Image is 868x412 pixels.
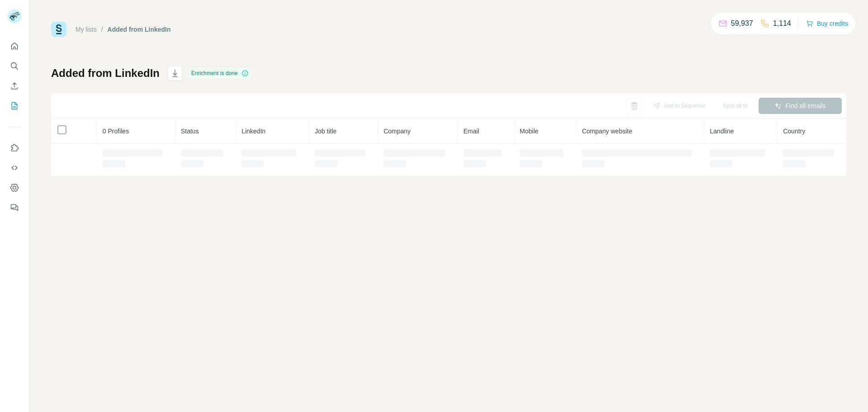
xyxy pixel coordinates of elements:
button: Use Surfe on LinkedIn [7,140,22,156]
span: Status [181,128,199,135]
span: Country [783,128,805,135]
span: Email [463,128,479,135]
button: Feedback [7,199,22,216]
button: Quick start [7,38,22,54]
span: Company [383,128,410,135]
button: Buy credits [806,17,848,30]
span: Landline [710,128,734,135]
div: Added from LinkedIn [108,25,171,34]
p: 1,114 [773,18,791,29]
button: Enrich CSV [7,78,22,94]
h1: Added from LinkedIn [51,66,160,81]
img: Surfe Logo [51,22,66,37]
span: Mobile [520,128,538,135]
button: My lists [7,98,22,114]
p: 59,937 [731,18,753,29]
button: Dashboard [7,180,22,196]
li: / [101,25,103,34]
button: Search [7,58,22,74]
div: Enrichment is done [189,68,251,79]
span: 0 Profiles [103,128,129,135]
span: Company website [582,128,632,135]
button: Use Surfe API [7,160,22,176]
span: Job title [315,128,336,135]
a: My lists [75,26,97,33]
span: LinkedIn [241,128,265,135]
